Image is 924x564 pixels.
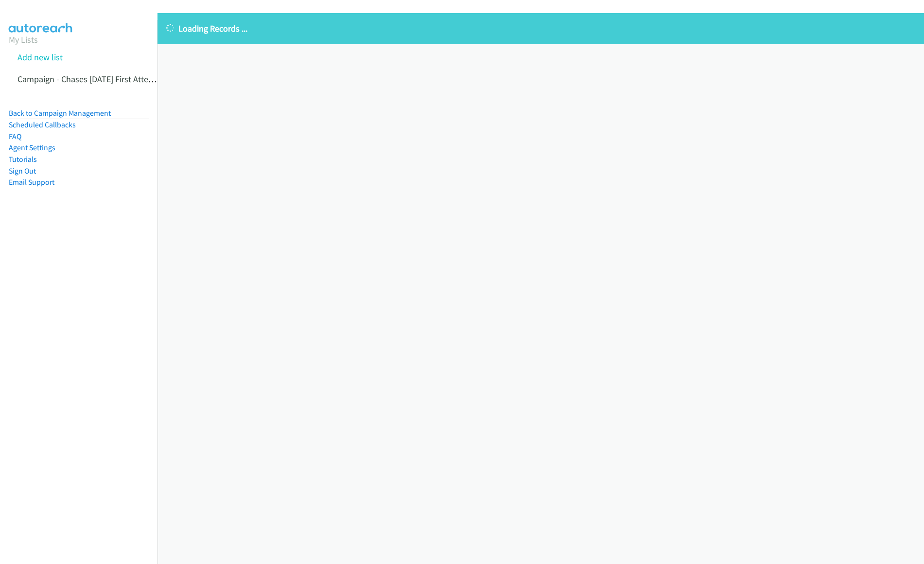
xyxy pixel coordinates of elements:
a: My Lists [9,34,38,45]
a: Sign Out [9,166,36,176]
a: Campaign - Chases [DATE] First Attempt [17,73,163,85]
a: Tutorials [9,155,37,164]
a: Email Support [9,177,54,187]
a: Add new list [17,52,63,63]
a: Agent Settings [9,143,55,152]
a: Scheduled Callbacks [9,120,76,129]
p: Loading Records ... [166,22,915,35]
a: Back to Campaign Management [9,108,111,118]
a: FAQ [9,132,21,141]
